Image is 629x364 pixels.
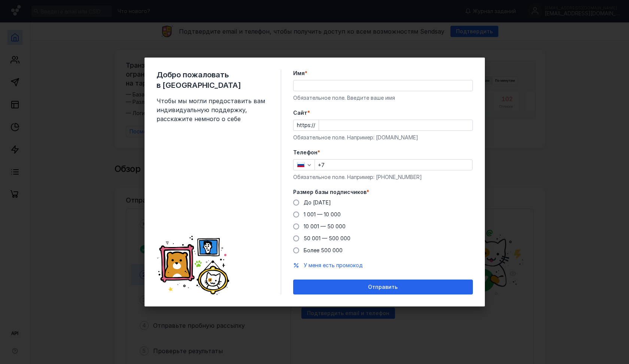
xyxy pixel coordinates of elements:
span: 50 001 — 500 000 [304,235,350,241]
span: Cайт [293,109,307,117]
span: Более 500 000 [304,247,343,253]
span: У меня есть промокод [304,262,363,268]
div: Обязательное поле. Например: [DOMAIN_NAME] [293,134,473,141]
span: Телефон [293,149,317,156]
button: У меня есть промокод [304,262,363,269]
div: Обязательное поле. Например: [PHONE_NUMBER] [293,173,473,181]
button: Отправить [293,280,473,294]
div: Обязательное поле. Введите ваше имя [293,94,473,102]
span: Отправить [368,284,398,290]
span: До [DATE] [304,199,331,206]
span: Размер базы подписчиков [293,188,367,196]
span: 1 001 — 10 000 [304,211,341,218]
span: Имя [293,70,305,77]
span: Добро пожаловать в [GEOGRAPHIC_DATA] [157,70,269,90]
span: 10 001 — 50 000 [304,223,346,229]
span: Чтобы мы могли предоставить вам индивидуальную поддержку, расскажите немного о себе [157,96,269,123]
